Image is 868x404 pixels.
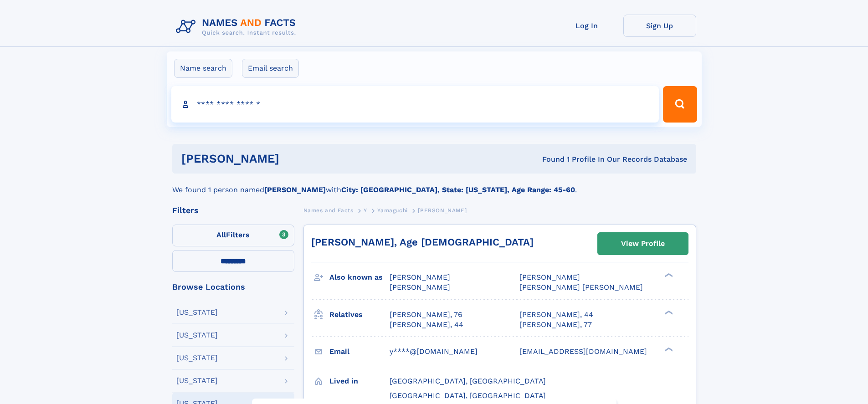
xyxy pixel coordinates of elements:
[172,174,696,195] div: We found 1 person named with .
[390,283,450,291] span: [PERSON_NAME]
[172,206,294,215] div: Filters
[390,273,450,281] span: [PERSON_NAME]
[390,391,546,400] span: [GEOGRAPHIC_DATA], [GEOGRAPHIC_DATA]
[329,307,390,322] h3: Relatives
[519,283,643,291] span: [PERSON_NAME] [PERSON_NAME]
[621,233,665,254] div: View Profile
[172,283,294,291] div: Browse Locations
[303,205,354,216] a: Names and Facts
[390,310,462,320] a: [PERSON_NAME], 76
[329,344,390,359] h3: Email
[216,230,226,239] span: All
[623,15,696,37] a: Sign Up
[364,207,367,214] span: Y
[176,377,218,384] div: [US_STATE]
[663,272,673,278] div: ❯
[663,346,673,352] div: ❯
[519,273,580,281] span: [PERSON_NAME]
[663,86,697,123] button: Search Button
[174,59,232,78] label: Name search
[519,347,647,356] span: [EMAIL_ADDRESS][DOMAIN_NAME]
[176,354,218,362] div: [US_STATE]
[418,207,467,214] span: [PERSON_NAME]
[663,309,673,315] div: ❯
[550,15,623,37] a: Log In
[519,320,592,330] a: [PERSON_NAME], 77
[242,59,299,78] label: Email search
[598,233,688,255] a: View Profile
[172,15,303,39] img: Logo Names and Facts
[390,377,546,385] span: [GEOGRAPHIC_DATA], [GEOGRAPHIC_DATA]
[411,154,687,164] div: Found 1 Profile In Our Records Database
[390,320,463,330] a: [PERSON_NAME], 44
[264,185,326,194] b: [PERSON_NAME]
[171,86,659,123] input: search input
[377,207,407,214] span: Yamaguchi
[329,270,390,285] h3: Also known as
[311,236,534,248] a: [PERSON_NAME], Age [DEMOGRAPHIC_DATA]
[176,332,218,339] div: [US_STATE]
[172,225,294,246] label: Filters
[519,310,593,320] a: [PERSON_NAME], 44
[377,205,407,216] a: Yamaguchi
[341,185,575,194] b: City: [GEOGRAPHIC_DATA], State: [US_STATE], Age Range: 45-60
[364,205,367,216] a: Y
[181,153,411,164] h1: [PERSON_NAME]
[329,373,390,389] h3: Lived in
[176,309,218,316] div: [US_STATE]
